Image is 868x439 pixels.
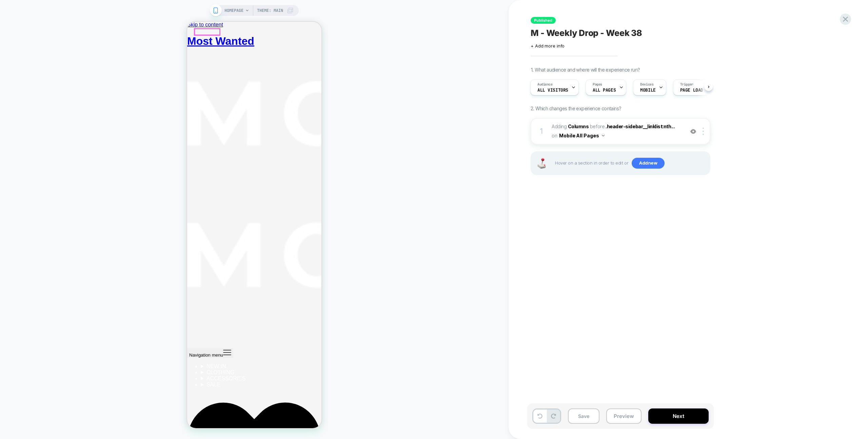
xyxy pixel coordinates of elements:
[593,88,616,93] span: ALL PAGES
[568,123,589,129] b: Columns
[537,88,568,93] span: All Visitors
[2,331,36,336] span: Navigation menu
[680,88,703,93] span: Page Load
[14,342,134,348] summary: NEW IN
[537,82,553,87] span: Audience
[690,129,696,134] img: crossed eye
[559,131,605,140] button: Mobile All Pages
[593,82,602,87] span: Pages
[590,123,605,129] span: BEFORE
[224,5,243,16] span: HOMEPAGE
[531,28,642,38] span: M - Weekly Drop - Week 38
[602,135,605,136] img: down arrow
[552,131,557,140] span: on
[14,348,134,354] summary: CLOTHING
[14,354,134,360] summary: ACCESSORIES
[531,43,565,49] span: + Add more info
[648,408,709,424] button: Next
[632,158,665,169] span: Add new
[606,408,642,424] button: Preview
[606,123,675,129] span: .header-sidebar__linklist:nth...
[680,82,693,87] span: Trigger
[552,123,589,129] span: Adding
[555,158,706,169] span: Hover on a section in order to edit or
[535,158,548,169] img: Joystick
[531,106,621,111] span: 2. Which changes the experience contains?
[703,128,704,135] img: close
[531,67,640,73] span: 1. What audience and where will the experience run?
[14,360,134,366] summary: SALE
[531,17,556,24] span: Published
[640,82,653,87] span: Devices
[538,125,545,138] div: 1
[257,5,283,16] span: Theme: MAIN
[640,88,655,93] span: MOBILE
[568,408,599,424] button: Save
